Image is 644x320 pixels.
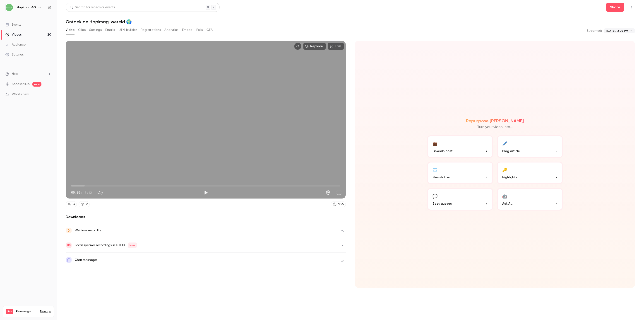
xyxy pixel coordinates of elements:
[128,242,137,248] span: New
[66,26,74,34] button: Video
[73,202,75,207] div: 3
[502,201,513,206] span: Ask Ai...
[5,32,22,37] div: Videos
[201,188,210,197] button: Play
[502,192,507,199] div: 🤖
[6,4,13,11] img: Hapimag AG
[66,19,635,24] h1: Ontdek de Hapimag-wereld 🌍
[497,135,563,158] button: 🖊️Blog article
[71,190,92,195] div: 00:00
[89,26,102,34] button: Settings
[5,22,21,27] div: Events
[427,188,493,211] button: 💬Best quotes
[83,190,92,195] span: 13:12
[12,82,30,87] a: SpeakerHub
[502,175,517,180] span: Highlights
[433,201,452,206] span: Best quotes
[79,201,90,207] a: 2
[12,92,29,97] span: What's new
[433,175,450,180] span: Newsletter
[6,309,13,314] span: Pro
[66,214,346,220] h2: Downloads
[334,188,344,197] button: Full screen
[617,29,628,33] span: 2:00 PM
[75,257,97,263] div: Chat messages
[427,135,493,158] button: 💼LinkedIn post
[86,202,88,207] div: 2
[32,82,41,87] span: new
[328,43,344,50] button: Trim
[71,190,80,195] span: 00:00
[606,3,624,12] button: Share
[331,201,346,207] a: 93%
[105,26,115,34] button: Emails
[433,149,453,153] span: LinkedIn post
[502,140,507,147] div: 🖊️
[628,4,635,11] button: Top Bar Actions
[81,190,82,195] span: /
[78,26,86,34] button: Clips
[5,42,26,47] div: Audience
[141,26,161,34] button: Registrations
[17,5,36,10] h6: Hapimag AG
[75,242,137,248] div: Local speaker recordings in FullHD
[70,5,115,10] div: Search for videos or events
[427,162,493,184] button: ✉️Newsletter
[294,43,301,50] button: Embed video
[12,72,18,76] span: Help
[497,162,563,184] button: 🔑Highlights
[66,201,77,207] a: 3
[466,118,524,124] h2: Repurpose [PERSON_NAME]
[324,188,333,197] button: Settings
[433,166,437,173] div: ✉️
[5,52,24,57] div: Settings
[207,26,213,34] button: CTA
[164,26,178,34] button: Analytics
[40,310,51,313] a: Manage
[338,202,344,207] div: 93 %
[303,43,326,50] button: Replace
[75,228,102,233] div: Webinar recording
[433,140,437,147] div: 💼
[606,29,616,33] span: [DATE],
[497,188,563,211] button: 🤖Ask Ai...
[502,149,520,153] span: Blog article
[119,26,137,34] button: UTM builder
[433,192,437,199] div: 💬
[5,72,51,76] li: help-dropdown-opener
[182,26,193,34] button: Embed
[587,29,602,33] p: Streamed:
[502,166,507,173] div: 🔑
[196,26,203,34] button: Polls
[16,310,37,313] span: Plan usage
[477,124,513,130] p: Turn your video into...
[96,188,105,197] button: Mute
